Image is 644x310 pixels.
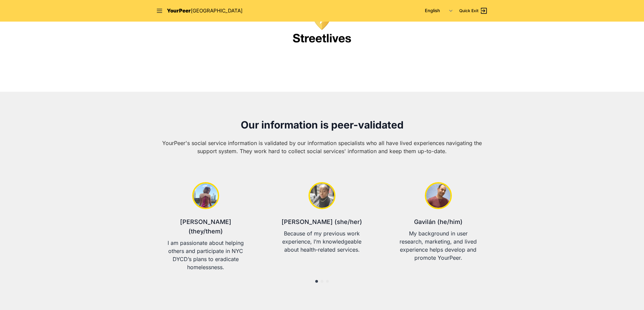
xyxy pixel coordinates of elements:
[414,218,436,225] span: Gavilán
[167,7,242,15] a: YourPeer[GEOGRAPHIC_DATA]
[282,218,333,225] span: [PERSON_NAME]
[188,228,223,235] span: (they/them)
[191,7,242,14] span: [GEOGRAPHIC_DATA]
[241,119,404,131] span: Our information is peer-validated
[400,230,477,261] span: My background in user research, marketing, and lived experience helps develop and promote YourPeer.
[168,239,244,271] span: I am passionate about helping others and participate in NYC DYCD’s plans to eradicate homelessness.
[282,230,361,253] span: Because of my previous work experience, I’m knowledgeable about health-related services.
[162,140,482,154] span: YourPeer's social service information is validated by our information specialists who all have li...
[459,8,478,13] span: Quick Exit
[437,218,463,225] span: (he/him)
[167,7,191,14] span: YourPeer
[180,218,231,225] span: [PERSON_NAME]
[459,7,488,15] a: Quick Exit
[334,218,362,225] span: (she/her)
